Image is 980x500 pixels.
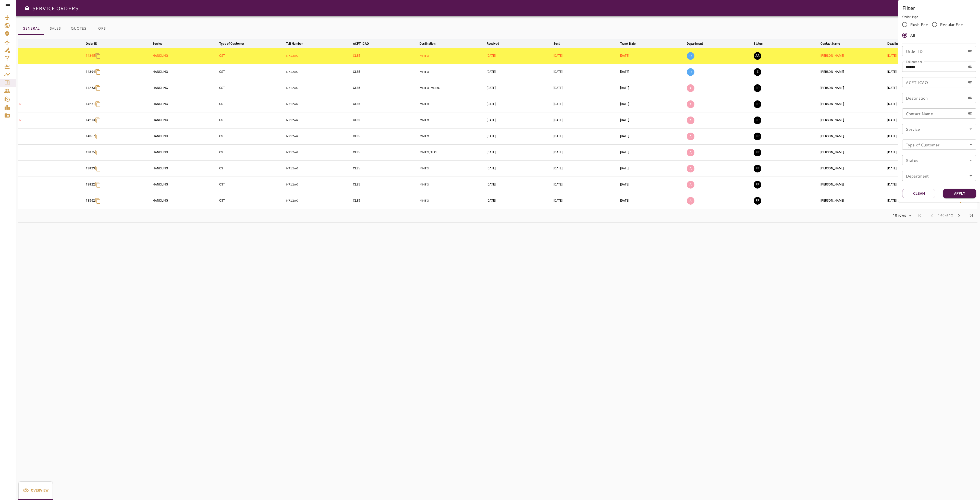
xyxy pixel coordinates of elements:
h6: Filter [902,4,976,12]
button: Apply [943,189,976,198]
span: Rush Fee [910,21,928,28]
button: Open [967,141,974,148]
button: Open [967,172,974,179]
button: Open [967,125,974,133]
button: Open [967,157,974,164]
div: rushFeeOrder [902,19,976,41]
button: Clean [902,189,935,198]
p: Order Type [902,15,976,19]
span: All [910,32,915,38]
span: Regular Fee [940,21,963,28]
label: Tail number [906,59,922,64]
